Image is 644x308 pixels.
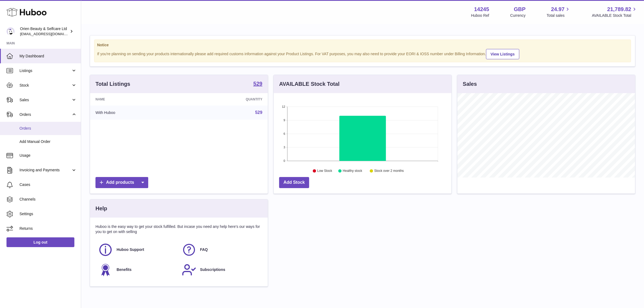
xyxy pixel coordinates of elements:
[255,110,262,115] a: 529
[184,93,268,106] th: Quantity
[20,26,69,37] div: Orien Beauty & Selfcare Ltd
[19,197,77,202] span: Channels
[463,80,477,88] h3: Sales
[19,168,71,173] span: Invoicing and Payments
[95,205,107,212] h3: Help
[283,159,285,162] text: 0
[474,6,489,13] strong: 14245
[19,226,77,231] span: Returns
[90,93,184,106] th: Name
[117,267,131,272] span: Benefits
[19,54,77,59] span: My Dashboard
[253,81,262,86] strong: 529
[547,13,571,18] span: Total sales
[514,6,526,13] strong: GBP
[19,139,77,144] span: Add Manual Order
[486,49,519,59] a: View Listings
[283,146,285,149] text: 3
[97,42,628,48] strong: Notice
[117,247,144,252] span: Huboo Support
[19,211,77,217] span: Settings
[283,119,285,122] text: 9
[19,97,71,103] span: Sales
[592,13,638,18] span: AVAILABLE Stock Total
[182,243,260,257] a: FAQ
[200,247,208,252] span: FAQ
[279,177,309,188] a: Add Stock
[97,48,628,59] div: If you're planning on sending your products internationally please add required customs informati...
[19,68,71,73] span: Listings
[607,6,631,13] span: 21,789.82
[95,177,148,188] a: Add products
[19,126,77,131] span: Orders
[343,169,362,173] text: Healthy stock
[283,132,285,135] text: 6
[6,27,15,35] img: internalAdmin-14245@internal.huboo.com
[19,182,77,187] span: Cases
[282,105,285,108] text: 12
[279,80,339,88] h3: AVAILABLE Stock Total
[98,263,176,277] a: Benefits
[19,112,71,117] span: Orders
[90,106,184,120] td: With Huboo
[547,6,571,18] a: 24.97 Total sales
[182,263,260,277] a: Subscriptions
[20,32,80,36] span: [EMAIL_ADDRESS][DOMAIN_NAME]
[317,169,332,173] text: Low Stock
[95,224,262,234] p: Huboo is the easy way to get your stock fulfilled. But incase you need any help here's our ways f...
[592,6,638,18] a: 21,789.82 AVAILABLE Stock Total
[374,169,404,173] text: Stock over 2 months
[19,153,77,158] span: Usage
[19,83,71,88] span: Stock
[253,81,262,87] a: 529
[551,6,564,13] span: 24.97
[510,13,526,18] div: Currency
[98,243,176,257] a: Huboo Support
[471,13,489,18] div: Huboo Ref
[200,267,225,272] span: Subscriptions
[6,237,74,247] a: Log out
[95,80,130,88] h3: Total Listings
